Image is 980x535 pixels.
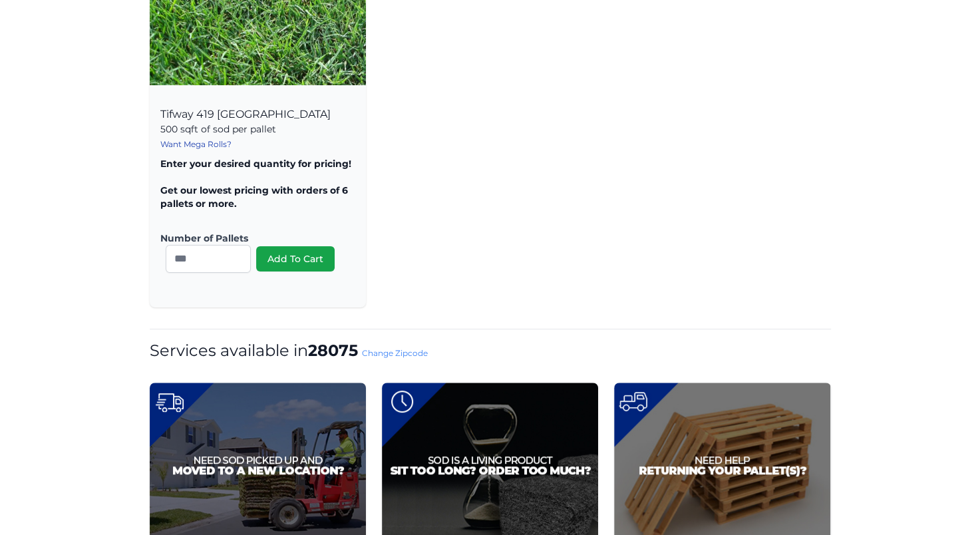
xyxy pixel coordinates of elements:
label: Number of Pallets [160,232,345,245]
p: Enter your desired quantity for pricing! Get our lowest pricing with orders of 6 pallets or more. [160,157,355,210]
button: Add To Cart [256,246,335,271]
p: 500 sqft of sod per pallet [160,122,355,136]
strong: 28075 [308,341,358,360]
a: Change Zipcode [362,348,428,358]
a: Want Mega Rolls? [160,139,232,149]
div: Tifway 419 [GEOGRAPHIC_DATA] [150,93,366,307]
h1: Services available in [150,340,831,361]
